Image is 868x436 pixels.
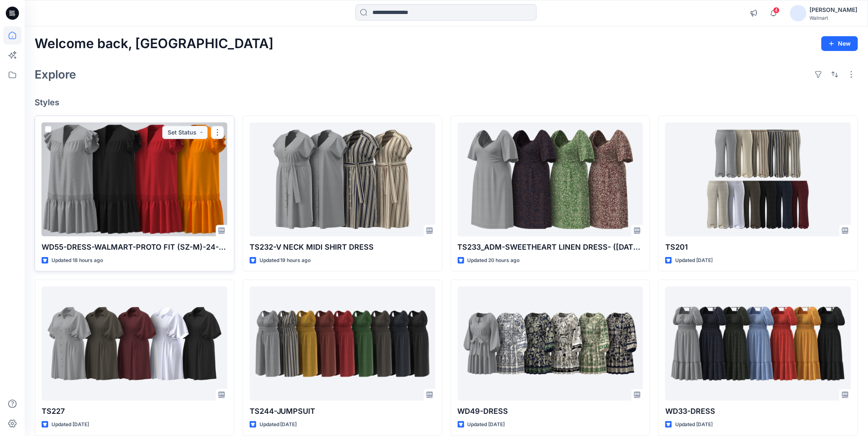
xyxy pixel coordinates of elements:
p: Updated 18 hours ago [51,256,103,265]
a: WD55-DRESS-WALMART-PROTO FIT (SZ-M)-24-07-25-HIDAYAT [42,123,227,237]
a: TS232-V NECK MIDI SHIRT DRESS [250,123,435,237]
span: 4 [773,7,780,14]
p: WD55-DRESS-WALMART-PROTO FIT (SZ-M)-24-07-25-HIDAYAT [42,241,227,253]
p: Updated 19 hours ago [260,256,311,265]
p: WD49-DRESS [458,406,643,417]
p: TS201 [665,241,851,253]
p: Updated [DATE] [675,420,713,429]
p: Updated [DATE] [675,256,713,265]
a: TS233_ADM-SWEETHEART LINEN DRESS- (22-06-25) 1X [458,123,643,237]
div: Walmart [810,15,858,21]
p: TS232-V NECK MIDI SHIRT DRESS [250,241,435,253]
p: Updated [DATE] [260,420,297,429]
a: WD33-DRESS [665,287,851,401]
a: TS227 [42,287,227,401]
img: avatar [790,5,807,21]
p: Updated 20 hours ago [468,256,520,265]
h4: Styles [35,97,858,107]
button: New [821,36,858,51]
p: TS244-JUMPSUIT [250,406,435,417]
h2: Explore [35,68,76,81]
a: TS201 [665,123,851,237]
p: Updated [DATE] [51,420,89,429]
p: TS227 [42,406,227,417]
a: WD49-DRESS [458,287,643,401]
p: Updated [DATE] [468,420,505,429]
div: [PERSON_NAME] [810,5,858,15]
h2: Welcome back, [GEOGRAPHIC_DATA] [35,36,274,51]
p: WD33-DRESS [665,406,851,417]
a: TS244-JUMPSUIT [250,287,435,401]
p: TS233_ADM-SWEETHEART LINEN DRESS- ([DATE]) 1X [458,241,643,253]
